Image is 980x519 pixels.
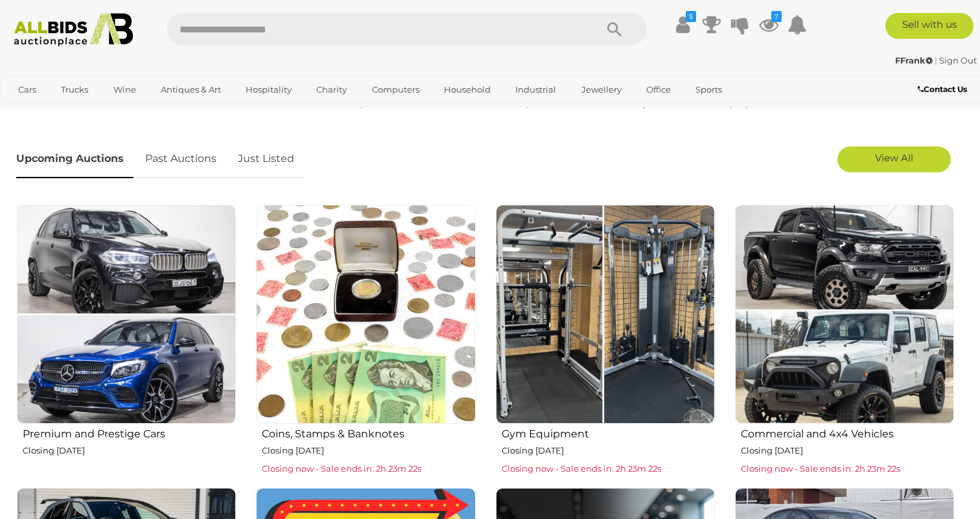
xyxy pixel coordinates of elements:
span: Closing now - Sale ends in: 2h 23m 22s [741,463,900,474]
img: Commercial and 4x4 Vehicles [735,205,954,424]
a: Charity [308,79,355,100]
button: Search [582,13,647,45]
b: Contact Us [918,84,967,94]
p: Closing [DATE] [23,443,236,458]
a: Just Listed [228,140,304,178]
a: Wine [105,79,145,100]
i: $ [686,11,696,22]
p: Closing [DATE] [262,443,475,458]
p: Closing [DATE] [502,443,715,458]
a: Cars [10,79,45,100]
p: Closing [DATE] [741,443,954,458]
a: Sign Out [939,55,977,65]
h2: Commercial and 4x4 Vehicles [741,425,954,440]
h2: Coins, Stamps & Banknotes [262,425,475,440]
strong: FFrank [895,55,933,65]
a: View All [837,146,951,172]
a: Office [638,79,679,100]
a: Upcoming Auctions [16,140,134,178]
h2: Gym Equipment [502,425,715,440]
a: Sports [687,79,730,100]
a: Hospitality [237,79,300,100]
span: Closing now - Sale ends in: 2h 23m 22s [262,463,421,474]
strong: Jewellery [606,98,648,108]
a: Premium and Prestige Cars Closing [DATE] [16,204,236,478]
a: 7 [759,13,778,36]
a: Gym Equipment Closing [DATE] Closing now - Sale ends in: 2h 23m 22s [495,204,715,478]
span: Closing now - Sale ends in: 2h 23m 22s [502,463,661,474]
a: Jewellery [573,79,630,100]
a: Commercial and 4x4 Vehicles Closing [DATE] Closing now - Sale ends in: 2h 23m 22s [734,204,954,478]
a: Household [436,79,499,100]
a: Industrial [507,79,565,100]
span: View All [875,152,913,164]
img: Premium and Prestige Cars [17,205,236,424]
strong: Wine [665,98,688,108]
i: 7 [771,11,782,22]
a: Computers [364,79,428,100]
a: Antiques & Art [152,79,229,100]
a: Sell with us [885,13,974,39]
a: Trucks [52,79,97,100]
a: $ [673,13,693,36]
a: Past Auctions [135,140,226,178]
a: Coins, Stamps & Banknotes Closing [DATE] Closing now - Sale ends in: 2h 23m 22s [255,204,475,478]
strong: Cars [585,98,604,108]
span: | [935,55,937,65]
img: Gym Equipment [496,205,715,424]
h2: Premium and Prestige Cars [23,425,236,440]
a: FFrank [895,55,935,65]
a: Contact Us [918,82,970,97]
img: Coins, Stamps & Banknotes [256,205,475,424]
a: [GEOGRAPHIC_DATA] [10,100,119,122]
img: Allbids.com.au [7,13,139,47]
